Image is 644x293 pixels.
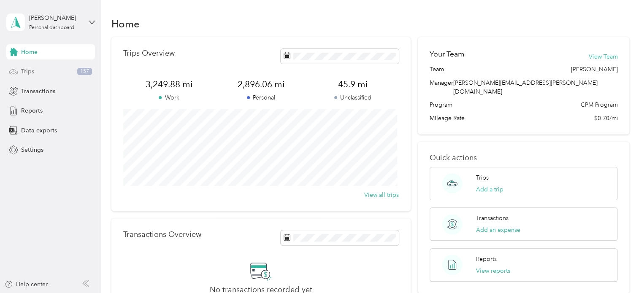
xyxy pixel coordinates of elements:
[597,246,644,293] iframe: Everlance-gr Chat Button Frame
[123,93,215,102] p: Work
[5,280,48,289] button: Help center
[430,49,464,59] h2: Your Team
[21,48,38,56] span: Home
[580,100,617,109] span: CPM Program
[430,153,617,162] p: Quick actions
[430,100,452,109] span: Program
[77,68,92,75] span: 157
[21,87,55,96] span: Transactions
[215,78,307,90] span: 2,896.06 mi
[364,191,399,199] button: View all trips
[453,79,598,95] span: [PERSON_NAME][EMAIL_ADDRESS][PERSON_NAME][DOMAIN_NAME]
[123,78,215,90] span: 3,249.88 mi
[430,65,444,74] span: Team
[307,93,399,102] p: Unclassified
[111,19,140,28] h1: Home
[588,52,617,61] button: View Team
[21,145,43,154] span: Settings
[476,255,497,263] p: Reports
[307,78,399,90] span: 45.9 mi
[476,266,510,275] button: View reports
[430,114,465,123] span: Mileage Rate
[21,67,34,76] span: Trips
[476,185,503,194] button: Add a trip
[476,226,520,234] button: Add an expense
[123,49,175,58] p: Trips Overview
[29,13,82,22] div: [PERSON_NAME]
[21,126,57,135] span: Data exports
[594,114,617,123] span: $0.70/mi
[21,106,43,115] span: Reports
[215,93,307,102] p: Personal
[476,214,509,223] p: Transactions
[29,25,74,30] div: Personal dashboard
[571,65,617,74] span: [PERSON_NAME]
[123,230,201,239] p: Transactions Overview
[430,78,453,96] span: Manager
[476,173,489,182] p: Trips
